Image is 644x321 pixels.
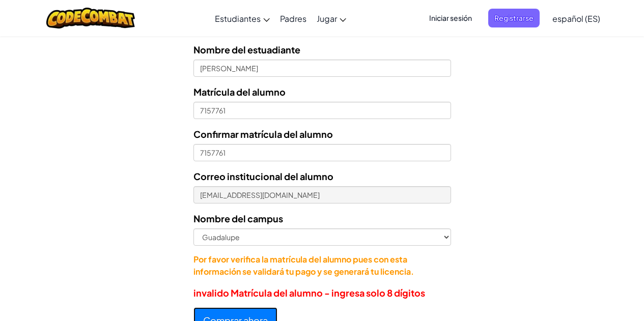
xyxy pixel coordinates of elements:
[193,213,283,224] font: Nombre del campus
[275,5,312,32] a: Padres
[193,170,333,182] font: Correo institucional del alumno
[547,5,605,32] a: español (ES)
[210,5,275,32] a: Estudiantes
[193,44,300,55] font: Nombre del estuadiante
[193,254,414,277] font: Por favor verifica la matrícula del alumno pues con esta información se validará tu pago y se gen...
[312,5,351,32] a: Jugar
[215,13,261,24] font: Estudiantes
[429,13,472,22] font: Iniciar sesión
[193,287,425,299] font: invalido Matrícula del alumno - ingresa solo 8 dígitos
[280,13,306,24] font: Padres
[193,86,286,98] font: Matrícula del alumno
[423,9,478,27] button: Iniciar sesión
[193,128,333,140] font: Confirmar matrícula del alumno
[494,13,534,22] font: Registrarse
[488,9,540,27] button: Registrarse
[46,8,135,28] img: Logotipo de CodeCombat
[317,13,337,24] font: Jugar
[552,13,600,24] font: español (ES)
